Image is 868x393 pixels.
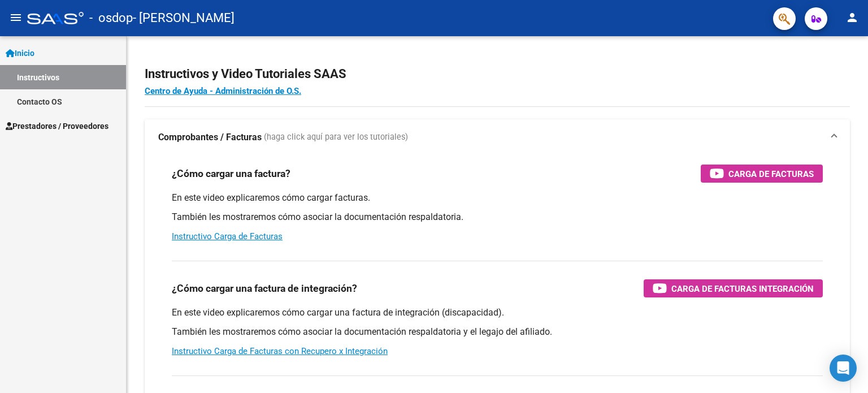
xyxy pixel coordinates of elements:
h3: ¿Cómo cargar una factura? [172,166,290,182]
p: También les mostraremos cómo asociar la documentación respaldatoria. [172,211,823,223]
span: (haga click aquí para ver los tutoriales) [264,131,408,144]
mat-icon: menu [9,11,23,24]
a: Instructivo Carga de Facturas [172,231,283,241]
button: Carga de Facturas Integración [644,279,823,297]
span: Inicio [6,47,34,59]
button: Carga de Facturas [701,165,823,183]
span: - [PERSON_NAME] [133,6,235,31]
div: Open Intercom Messenger [830,355,857,382]
mat-expansion-panel-header: Comprobantes / Facturas (haga click aquí para ver los tutoriales) [145,119,850,156]
span: Prestadores / Proveedores [6,120,108,132]
h3: ¿Cómo cargar una factura de integración? [172,280,357,296]
span: Carga de Facturas Integración [671,282,814,296]
p: También les mostraremos cómo asociar la documentación respaldatoria y el legajo del afiliado. [172,326,823,338]
h2: Instructivos y Video Tutoriales SAAS [145,63,850,85]
p: En este video explicaremos cómo cargar facturas. [172,192,823,204]
span: - osdop [89,6,133,31]
p: En este video explicaremos cómo cargar una factura de integración (discapacidad). [172,306,823,319]
mat-icon: person [845,11,859,24]
a: Centro de Ayuda - Administración de O.S. [145,86,301,96]
span: Carga de Facturas [728,167,814,181]
strong: Comprobantes / Facturas [158,131,262,144]
a: Instructivo Carga de Facturas con Recupero x Integración [172,346,388,356]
